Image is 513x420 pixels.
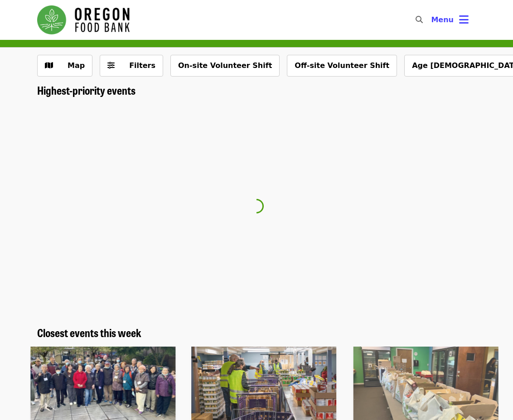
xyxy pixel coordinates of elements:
[37,82,136,98] span: Highest-priority events
[287,55,397,77] button: Off-site Volunteer Shift
[37,84,136,97] a: Highest-priority events
[37,326,141,339] a: Closest events this week
[68,61,85,70] span: Map
[170,55,280,77] button: On-site Volunteer Shift
[37,324,141,340] span: Closest events this week
[37,5,130,34] img: Oregon Food Bank - Home
[424,9,476,31] button: Toggle account menu
[107,61,115,70] i: sliders-h icon
[129,61,155,70] span: Filters
[416,15,423,24] i: search icon
[30,326,483,339] div: Closest events this week
[431,15,454,24] span: Menu
[37,55,92,77] button: Show map view
[428,9,436,31] input: Search
[45,61,53,70] i: map icon
[459,13,469,26] i: bars icon
[30,84,483,97] div: Highest-priority events
[100,55,163,77] button: Filters (0 selected)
